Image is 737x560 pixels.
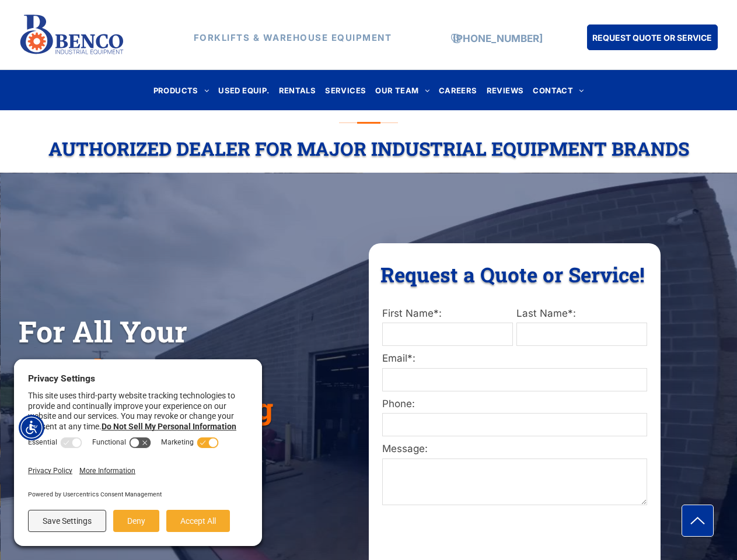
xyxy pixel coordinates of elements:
[19,415,44,440] div: Accessibility Menu
[320,82,371,98] a: SERVICES
[516,306,647,321] label: Last Name*:
[19,351,177,389] span: Warehouse
[382,513,542,554] iframe: reCAPTCHA
[382,397,647,412] label: Phone:
[19,312,187,351] span: For All Your
[592,27,712,48] span: REQUEST QUOTE OR SERVICE
[19,389,273,428] span: Material Handling
[382,442,647,457] label: Message:
[380,261,645,288] span: Request a Quote or Service!
[482,82,529,98] a: REVIEWS
[528,82,588,98] a: CONTACT
[587,24,718,50] a: REQUEST QUOTE OR SERVICE
[434,82,482,98] a: CAREERS
[48,136,689,161] span: Authorized Dealer For Major Industrial Equipment Brands
[184,351,202,389] span: &
[453,33,543,44] a: [PHONE_NUMBER]
[371,82,434,98] a: OUR TEAM
[382,306,513,321] label: First Name*:
[194,32,392,43] strong: FORKLIFTS & WAREHOUSE EQUIPMENT
[149,82,214,98] a: PRODUCTS
[382,351,647,366] label: Email*:
[274,82,321,98] a: RENTALS
[214,82,274,98] a: USED EQUIP.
